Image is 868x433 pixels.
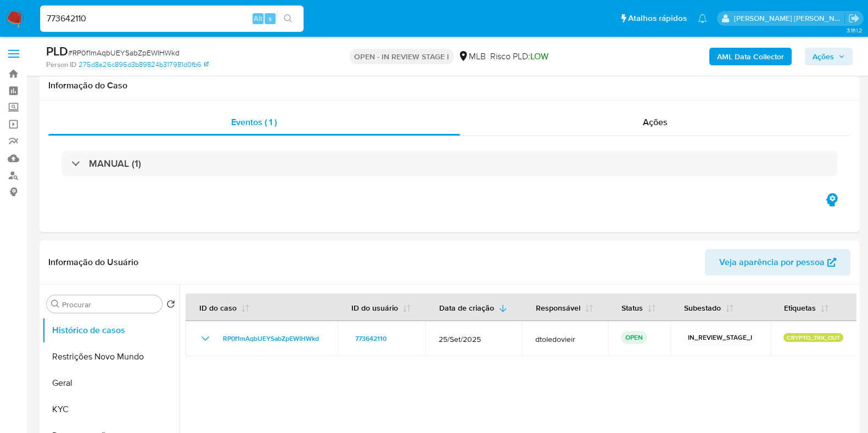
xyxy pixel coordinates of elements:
div: MLB [458,50,486,63]
button: AML Data Collector [709,48,792,65]
button: Ações [805,48,853,65]
p: OPEN - IN REVIEW STAGE I [350,49,453,64]
span: Atalhos rápidos [628,13,687,24]
button: Procurar [51,300,60,308]
button: search-icon [277,11,299,26]
h1: Informação do Caso [48,80,850,91]
a: Notificações [698,14,707,23]
span: Veja aparência por pessoa [719,249,825,275]
b: PLD [46,42,68,60]
h1: Informação do Usuário [48,257,138,268]
button: Restrições Novo Mundo [42,344,180,370]
h3: MANUAL (1) [89,158,141,170]
span: s [268,13,272,24]
span: LOW [530,50,548,63]
button: Veja aparência por pessoa [705,249,850,275]
p: danilo.toledo@mercadolivre.com [734,13,845,24]
span: Alt [254,13,262,24]
a: Sair [848,13,860,24]
span: Eventos ( 1 ) [231,116,277,128]
span: Risco PLD: [490,50,548,63]
button: KYC [42,396,180,423]
button: Geral [42,370,180,396]
input: Pesquise usuários ou casos... [40,12,304,26]
span: Ações [813,48,834,65]
input: Procurar [62,300,158,310]
b: AML Data Collector [717,48,784,65]
span: Ações [643,116,668,128]
div: MANUAL (1) [61,151,837,176]
span: # RP0f1mAqbUEYSabZpEWIHWkd [68,47,180,58]
button: Retornar ao pedido padrão [166,300,175,312]
button: Histórico de casos [42,317,180,344]
a: 275d8a26c896d3b89824b317981d0fb6 [79,60,209,70]
b: Person ID [46,60,76,70]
